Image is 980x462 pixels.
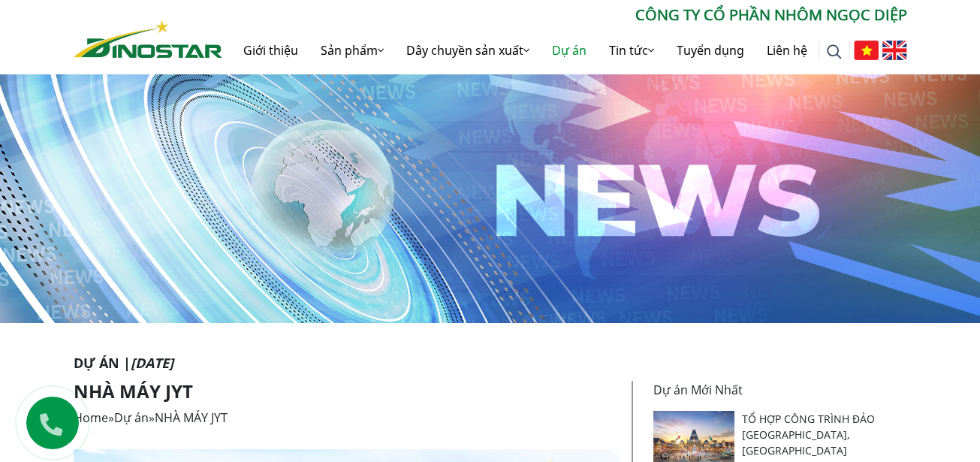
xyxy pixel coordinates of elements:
[541,26,598,74] a: Dự án
[309,26,395,74] a: Sản phẩm
[653,381,898,399] p: Dự án Mới Nhất
[755,26,819,74] a: Liên hệ
[74,381,620,403] h1: NHÀ MÁY JYT
[742,412,875,457] a: TỔ HỢP CÔNG TRÌNH ĐẢO [GEOGRAPHIC_DATA], [GEOGRAPHIC_DATA]
[882,41,907,60] img: English
[131,354,173,372] i: [DATE]
[854,41,879,60] img: Tiếng Việt
[155,409,228,426] span: NHÀ MÁY JYT
[598,26,665,74] a: Tin tức
[74,409,228,426] span: » »
[232,26,309,74] a: Giới thiệu
[395,26,541,74] a: Dây chuyền sản xuất
[114,409,149,426] a: Dự án
[222,4,907,26] p: CÔNG TY CỔ PHẦN NHÔM NGỌC DIỆP
[74,20,222,58] img: Nhôm Dinostar
[74,409,108,426] a: Home
[827,44,842,59] img: search
[74,353,907,373] p: Dự án |
[665,26,755,74] a: Tuyển dụng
